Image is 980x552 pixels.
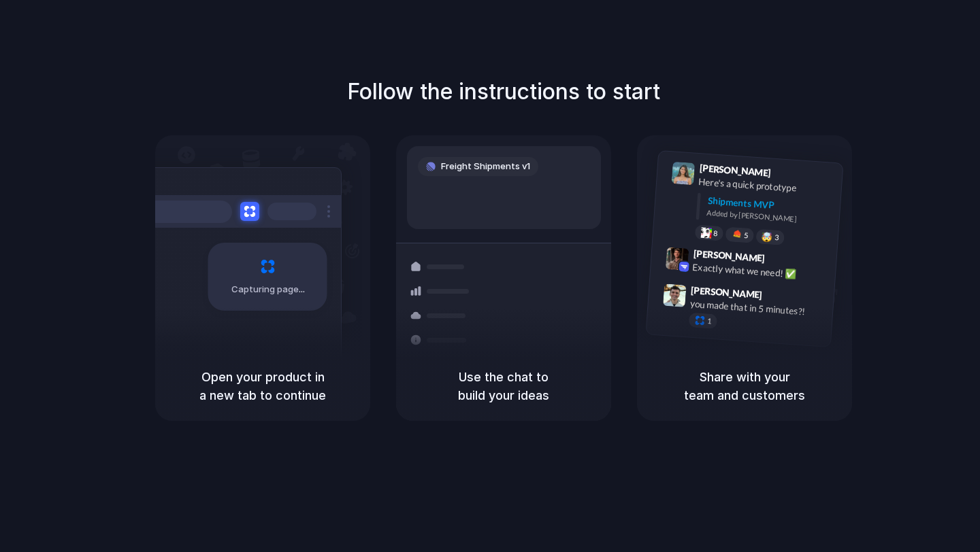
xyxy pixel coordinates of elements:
[744,232,749,239] span: 5
[347,75,660,108] h1: Follow the instructions to start
[691,283,763,303] span: [PERSON_NAME]
[441,160,530,173] span: Freight Shipments v1
[769,253,797,269] span: 9:42 AM
[713,230,718,237] span: 8
[699,160,771,180] span: [PERSON_NAME]
[774,234,779,241] span: 3
[692,260,828,283] div: Exactly what we need! ✅
[171,368,354,404] h5: Open your product in a new tab to continue
[693,246,765,266] span: [PERSON_NAME]
[707,317,712,325] span: 1
[412,368,595,404] h5: Use the chat to build your ideas
[762,232,773,243] div: 🤯
[766,290,794,306] span: 9:47 AM
[706,207,832,227] div: Added by [PERSON_NAME]
[689,297,826,320] div: you made that in 5 minutes?!
[698,175,834,198] div: Here's a quick prototype
[231,283,307,296] span: Capturing page
[775,167,803,184] span: 9:41 AM
[707,194,833,216] div: Shipments MVP
[653,368,836,404] h5: Share with your team and customers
